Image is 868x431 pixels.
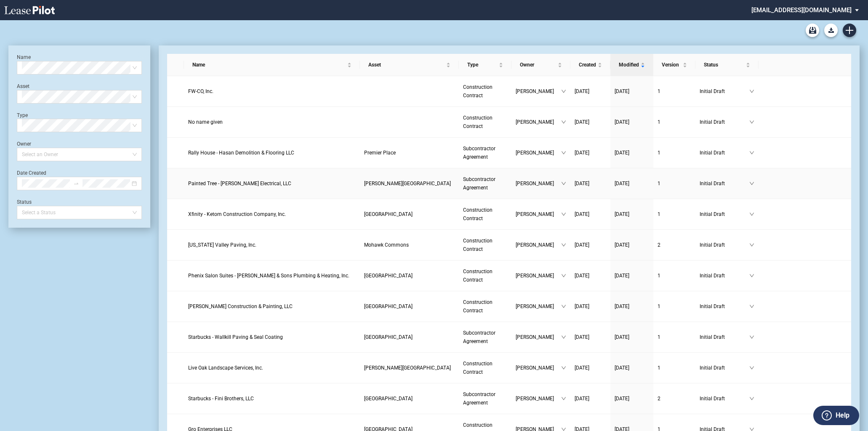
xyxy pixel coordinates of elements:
[188,149,356,157] a: Rally House - Hasan Demolition & Flooring LLC
[364,181,451,186] span: Powell Center
[570,54,610,76] th: Created
[824,24,838,37] button: Download Blank Form
[658,273,660,279] span: 1
[516,118,561,126] span: [PERSON_NAME]
[364,303,413,309] span: Penn Station
[561,181,566,186] span: down
[749,335,754,340] span: down
[658,302,691,311] a: 1
[658,119,660,125] span: 1
[575,396,589,402] span: [DATE]
[749,120,754,125] span: down
[615,396,629,402] span: [DATE]
[749,89,754,94] span: down
[188,242,256,248] span: Delaware Valley Paving, Inc.
[463,361,493,375] span: Construction Contract
[615,394,649,403] a: [DATE]
[17,199,32,205] label: Status
[658,396,660,402] span: 2
[463,329,507,346] a: Subcontractor Agreement
[700,333,749,341] span: Initial Draft
[575,394,606,403] a: [DATE]
[575,364,606,372] a: [DATE]
[463,144,507,161] a: Subcontractor Agreement
[575,333,606,341] a: [DATE]
[364,241,455,249] a: Mohawk Commons
[17,83,29,89] label: Asset
[17,112,28,118] label: Type
[806,24,819,37] a: Archive
[658,333,691,341] a: 1
[700,210,749,218] span: Initial Draft
[463,207,493,221] span: Construction Contract
[561,273,566,278] span: down
[658,241,691,249] a: 2
[364,364,455,372] a: [PERSON_NAME][GEOGRAPHIC_DATA]
[188,150,294,156] span: Rally House - Hasan Demolition & Flooring LLC
[658,87,691,96] a: 1
[700,87,749,96] span: Initial Draft
[188,88,213,94] span: FW-CO, Inc.
[463,390,507,407] a: Subcontractor Agreement
[658,181,660,186] span: 1
[658,242,660,248] span: 2
[188,271,356,280] a: Phenix Salon Suites - [PERSON_NAME] & Sons Plumbing & Heating, Inc.
[368,61,445,69] span: Asset
[615,88,629,94] span: [DATE]
[822,24,840,37] md-menu: Download Blank Form List
[700,394,749,403] span: Initial Draft
[516,210,561,218] span: [PERSON_NAME]
[188,211,286,217] span: Xfinity - Ketom Construction Company, Inc.
[658,118,691,126] a: 1
[575,118,606,126] a: [DATE]
[516,149,561,157] span: [PERSON_NAME]
[575,87,606,96] a: [DATE]
[749,304,754,309] span: down
[658,211,660,217] span: 1
[511,54,570,76] th: Owner
[463,330,495,344] span: Subcontractor Agreement
[575,88,589,94] span: [DATE]
[658,210,691,218] a: 1
[575,334,589,340] span: [DATE]
[188,365,263,371] span: Live Oak Landscape Services, Inc.
[188,303,293,309] span: Kron Construction & Painting, LLC
[192,61,346,69] span: Name
[17,54,31,60] label: Name
[695,54,759,76] th: Status
[575,119,589,125] span: [DATE]
[575,302,606,311] a: [DATE]
[615,303,629,309] span: [DATE]
[463,237,507,253] a: Construction Contract
[364,365,451,371] span: Sprayberry Square
[463,299,493,314] span: Construction Contract
[615,149,649,157] a: [DATE]
[749,242,754,247] span: down
[188,333,356,341] a: Starbucks - Wallkill Paving & Seal Coating
[17,170,46,176] label: Date Created
[561,242,566,247] span: down
[561,150,566,155] span: down
[561,120,566,125] span: down
[749,150,754,155] span: down
[463,206,507,223] a: Construction Contract
[575,210,606,218] a: [DATE]
[188,179,356,188] a: Painted Tree - [PERSON_NAME] Electrical, LLC
[188,181,291,186] span: Painted Tree - Gibson Electrical, LLC
[700,179,749,188] span: Initial Draft
[463,115,493,129] span: Construction Contract
[700,149,749,157] span: Initial Draft
[561,335,566,340] span: down
[188,302,356,311] a: [PERSON_NAME] Construction & Painting, LLC
[610,54,653,76] th: Modified
[561,304,566,309] span: down
[658,271,691,280] a: 1
[615,365,629,371] span: [DATE]
[184,54,360,76] th: Name
[615,241,649,249] a: [DATE]
[459,54,511,76] th: Type
[575,241,606,249] a: [DATE]
[520,61,556,69] span: Owner
[749,396,754,401] span: down
[516,241,561,249] span: [PERSON_NAME]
